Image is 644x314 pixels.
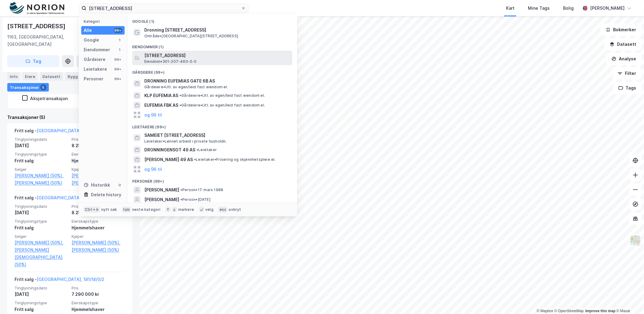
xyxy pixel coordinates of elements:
[15,276,104,285] div: Fritt salg -
[117,38,122,42] div: 1
[196,147,217,152] span: Leietaker
[180,197,210,202] span: Person • [DATE]
[601,24,642,36] button: Bokmerker
[72,209,125,216] div: 8 250 000 kr
[72,142,125,149] div: 8 250 000 kr
[84,56,106,63] div: Gårdeiere
[72,239,125,246] a: [PERSON_NAME] (50%),
[144,92,178,99] span: KLP EUFEMIA AS
[144,85,228,89] span: Gårdeiere • Utl. av egen/leid fast eiendom el.
[144,59,197,64] span: Eiendom • 301-207-460-0-0
[15,300,68,306] span: Tinglysningstype
[15,204,68,209] span: Tinglysningsdato
[15,137,68,142] span: Tinglysningsdato
[144,139,227,144] span: Leietaker • Lønnet arbeid i private husholdn.
[585,309,615,313] a: Improve this map
[179,103,181,107] span: •
[7,33,82,48] div: 1163, [GEOGRAPHIC_DATA], [GEOGRAPHIC_DATA]
[15,172,68,179] a: [PERSON_NAME] (50%),
[72,306,125,313] div: Hjemmelshaver
[144,77,290,85] span: DRONNING EUFEMIAS GATE 6B AS
[72,137,125,142] span: Pris
[15,234,68,239] span: Selger
[179,93,181,98] span: •
[72,157,125,164] div: Hjemmelshaver
[15,152,68,157] span: Tinglysningstype
[114,57,122,62] div: 99+
[72,224,125,231] div: Hjemmelshaver
[132,207,161,212] div: neste kategori
[15,219,68,224] span: Tinglysningstype
[72,179,125,187] a: [PERSON_NAME] (25%)
[40,72,63,81] div: Datasett
[144,196,179,203] span: [PERSON_NAME]
[84,36,99,44] div: Google
[72,172,125,179] a: [PERSON_NAME] (75%),
[537,309,553,313] a: Mapbox
[15,194,104,204] div: Fritt salg -
[180,187,182,192] span: •
[65,72,88,81] div: Bygg
[179,103,265,108] span: Gårdeiere • Utl. av egen/leid fast eiendom el.
[144,166,162,173] button: og 96 til
[22,72,38,81] div: Eiere
[84,27,92,34] div: Alle
[127,65,297,76] div: Gårdeiere (99+)
[7,21,67,31] div: [STREET_ADDRESS]
[72,152,125,157] span: Eierskapstype
[196,147,198,152] span: •
[72,246,125,254] a: [PERSON_NAME] (50%)
[144,52,290,59] span: [STREET_ADDRESS]
[84,181,110,189] div: Historikk
[84,75,103,83] div: Personer
[127,120,297,131] div: Leietakere (99+)
[180,197,182,202] span: •
[117,47,122,52] div: 1
[40,84,46,90] div: 5
[7,72,20,81] div: Info
[144,34,238,39] span: Område • [GEOGRAPHIC_DATA][STREET_ADDRESS]
[144,102,178,109] span: EUFEMIA FBK AS
[614,285,644,314] iframe: Chat Widget
[563,5,574,12] div: Bolig
[15,127,104,137] div: Fritt salg -
[15,246,68,268] a: [PERSON_NAME][DEMOGRAPHIC_DATA] (50%)
[72,234,125,239] span: Kjøper
[15,291,68,298] div: [DATE]
[114,28,122,33] div: 99+
[605,38,642,50] button: Datasett
[612,67,642,79] button: Filter
[72,291,125,298] div: 7 290 000 kr
[114,67,122,72] div: 99+
[528,5,550,12] div: Mine Tags
[7,55,59,67] button: Tag
[117,183,122,187] div: 0
[84,66,107,73] div: Leietakere
[613,82,642,94] button: Tags
[122,207,131,213] div: tab
[127,40,297,51] div: Eiendommer (1)
[144,146,195,154] span: DRONNINGENSGT 49 AS
[37,128,104,133] a: [GEOGRAPHIC_DATA], 181/18/0/2
[218,207,228,213] div: esc
[15,142,68,149] div: [DATE]
[7,83,49,92] div: Transaksjoner
[606,53,642,65] button: Analyse
[194,157,196,162] span: •
[84,19,125,24] div: Kategori
[15,285,68,291] span: Tinglysningsdato
[114,76,122,81] div: 99+
[101,207,117,212] div: nytt søk
[72,300,125,306] span: Eierskapstype
[72,285,125,291] span: Pris
[86,4,241,13] input: Søk på adresse, matrikkel, gårdeiere, leietakere eller personer
[84,207,100,213] div: Ctrl + k
[590,5,625,12] div: [PERSON_NAME]
[144,156,193,163] span: [PERSON_NAME] 49 AS
[144,26,290,34] span: Dronning [STREET_ADDRESS]
[91,191,121,198] div: Delete history
[10,2,64,15] img: norion-logo.80e7a08dc31c2e691866.png
[127,174,297,185] div: Personer (99+)
[15,209,68,216] div: [DATE]
[84,46,110,53] div: Eiendommer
